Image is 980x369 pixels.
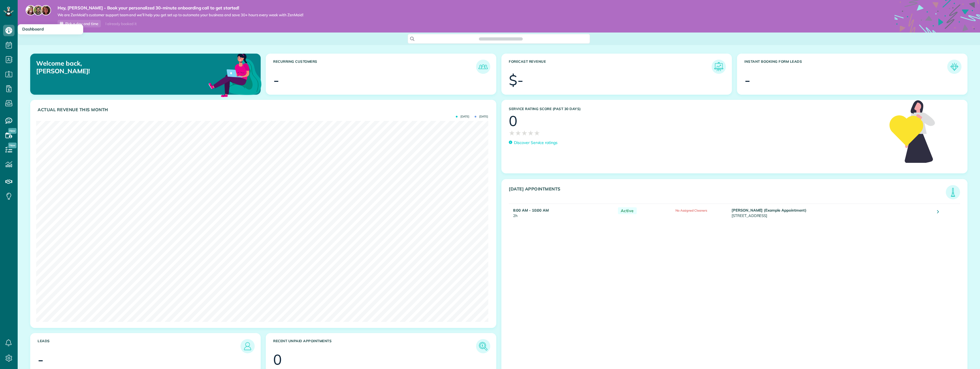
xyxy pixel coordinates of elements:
div: - [273,73,279,87]
div: 0 [509,114,517,128]
h3: Actual Revenue this month [38,107,490,112]
span: Search ZenMaid… [485,36,517,42]
div: 0 [273,352,282,367]
img: icon_unpaid_appointments-47b8ce3997adf2238b356f14209ab4cced10bd1f174958f3ca8f1d0dd7fffeee.png [477,340,489,352]
td: 2h [509,204,615,221]
span: Pick a day and time [65,21,98,26]
span: Dashboard [22,27,44,32]
span: New [8,128,17,134]
div: I already booked it [102,20,140,27]
p: Discover Service ratings [514,140,558,146]
strong: 8:00 AM - 10:00 AM [513,208,549,212]
h3: Forecast Revenue [509,60,712,74]
img: michelle-19f622bdf1676172e81f8f8fba1fb50e276960ebfe0243fe18214015130c80e4.jpg [41,5,51,15]
td: [STREET_ADDRESS] [730,204,933,221]
h3: Leads [38,339,240,353]
h3: Recurring Customers [273,60,476,74]
img: icon_forecast_revenue-8c13a41c7ed35a8dcfafea3cbb826a0462acb37728057bba2d056411b612bbbe.png [713,61,724,72]
strong: [PERSON_NAME] (Example Appointment) [732,208,807,212]
p: Welcome back, [PERSON_NAME]! [36,60,189,75]
h3: Service Rating score (past 30 days) [509,107,883,111]
span: New [8,143,17,148]
a: Discover Service ratings [509,140,558,146]
img: dashboard_welcome-42a62b7d889689a78055ac9021e634bf52bae3f8056760290aed330b23ab8690.png [207,47,263,102]
img: maria-72a9807cf96188c08ef61303f053569d2e2a8a1cde33d635c8a3ac13582a053d.jpg [26,5,36,15]
div: - [38,352,44,367]
span: [DATE] [456,115,469,118]
h3: [DATE] Appointments [509,186,946,199]
span: We are ZenMaid’s customer support team and we’ll help you get set up to automate your business an... [58,13,303,17]
span: No Assigned Cleaners [675,208,707,212]
span: ★ [521,128,528,138]
span: ★ [528,128,534,138]
div: $- [509,73,523,87]
h3: Recent unpaid appointments [273,339,476,353]
strong: Hey, [PERSON_NAME] - Book your personalized 30-minute onboarding call to get started! [58,5,303,11]
span: ★ [534,128,540,138]
h3: Instant Booking Form Leads [744,60,947,74]
img: jorge-587dff0eeaa6aab1f244e6dc62b8924c3b6ad411094392a53c71c6c4a576187d.jpg [33,5,43,15]
span: ★ [509,128,515,138]
img: icon_leads-1bed01f49abd5b7fead27621c3d59655bb73ed531f8eeb49469d10e621d6b896.png [242,340,253,352]
span: ★ [515,128,521,138]
img: icon_form_leads-04211a6a04a5b2264e4ee56bc0799ec3eb69b7e499cbb523a139df1d13a81ae0.png [949,61,960,72]
a: Pick a day and time [58,20,101,27]
span: Active [618,207,637,214]
div: - [744,73,750,87]
img: icon_recurring_customers-cf858462ba22bcd05b5a5880d41d6543d210077de5bb9ebc9590e49fd87d84ed.png [477,61,489,72]
img: icon_todays_appointments-901f7ab196bb0bea1936b74009e4eb5ffbc2d2711fa7634e0d609ed5ef32b18b.png [947,186,959,198]
span: [DATE] [475,115,488,118]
